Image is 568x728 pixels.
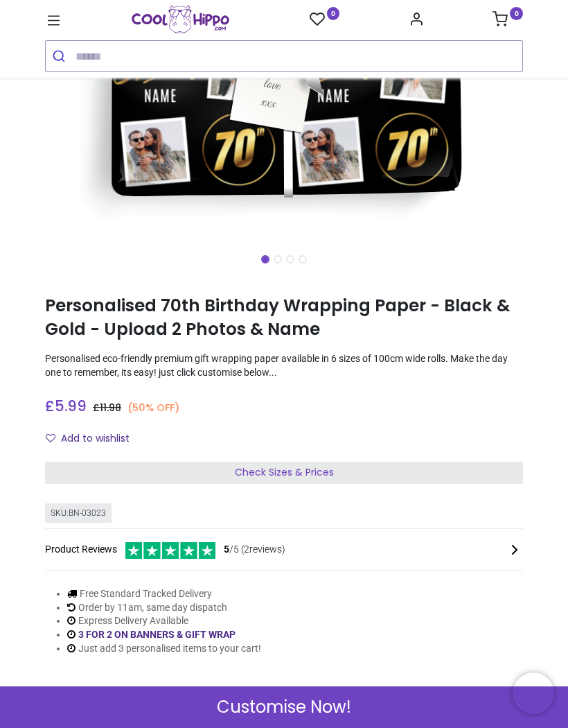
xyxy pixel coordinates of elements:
img: Cool Hippo [132,6,229,33]
button: Add to wishlistAdd to wishlist [45,427,141,451]
span: £ [45,396,87,416]
span: 5 [224,544,229,555]
h1: Personalised 70th Birthday Wrapping Paper - Black & Gold - Upload 2 Photos & Name [45,294,523,342]
span: Customise Now! [217,695,351,719]
li: Just add 3 personalised items to your cart! [67,642,261,656]
a: 0 [310,11,340,28]
a: Logo of Cool Hippo [132,6,229,33]
div: SKU: BN-03023 [45,503,112,523]
button: Submit [46,41,76,71]
span: Check Sizes & Prices [235,465,334,479]
span: £ [93,401,121,415]
span: /5 ( 2 reviews) [224,543,285,557]
small: (50% OFF) [127,401,179,415]
li: Free Standard Tracked Delivery [67,587,261,601]
sup: 0 [510,7,523,20]
div: Product Reviews [45,540,523,559]
sup: 0 [327,7,340,20]
li: Order by 11am, same day dispatch [67,601,261,615]
iframe: Brevo live chat [513,673,554,714]
p: Personalised eco-friendly premium gift wrapping paper available in 6 sizes of 100cm wide rolls. M... [45,352,523,379]
i: Add to wishlist [46,433,55,443]
a: 3 FOR 2 ON BANNERS & GIFT WRAP [78,629,236,640]
a: Account Info [409,15,424,26]
span: 5.99 [55,396,87,416]
li: Express Delivery Available [67,614,261,628]
a: 0 [492,15,523,26]
span: 11.98 [100,401,121,415]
